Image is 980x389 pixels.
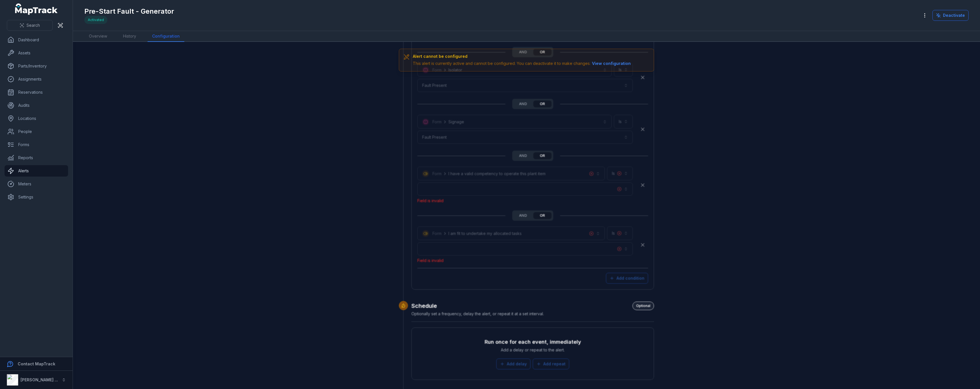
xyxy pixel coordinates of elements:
[591,60,632,67] button: View configuration
[18,361,55,366] strong: Contact MapTrack
[148,31,184,42] a: Configuration
[7,20,53,31] button: Search
[21,377,67,382] strong: [PERSON_NAME] Group
[413,60,632,67] div: This alert is currently active and cannot be configured. You can deactivate it to make changes.
[26,22,40,28] span: Search
[119,31,141,42] a: History
[932,10,969,21] button: Deactivate
[5,113,68,124] a: Locations
[5,73,68,85] a: Assignments
[84,16,107,24] div: Activated
[5,152,68,163] a: Reports
[5,47,68,59] a: Assets
[84,31,112,42] a: Overview
[413,54,632,59] h3: Alert cannot be configured
[5,34,68,46] a: Dashboard
[5,100,68,111] a: Audits
[5,87,68,98] a: Reservations
[5,126,68,137] a: People
[15,3,58,15] a: MapTrack
[84,7,174,16] h1: Pre-Start Fault - Generator
[5,178,68,190] a: Meters
[5,139,68,150] a: Forms
[5,60,68,72] a: Parts/Inventory
[5,165,68,177] a: Alerts
[5,191,68,203] a: Settings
